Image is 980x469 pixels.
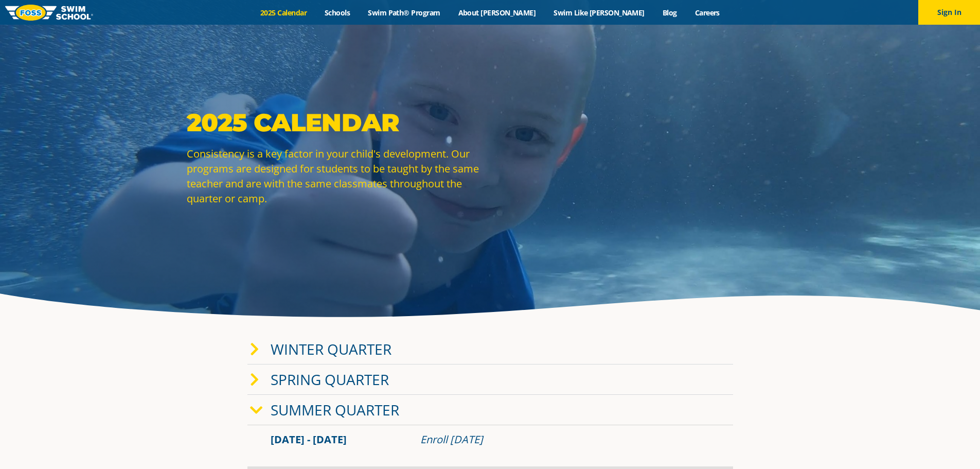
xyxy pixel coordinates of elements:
a: Summer Quarter [271,400,399,420]
a: Winter Quarter [271,339,391,359]
p: Consistency is a key factor in your child's development. Our programs are designed for students t... [187,146,485,206]
a: 2025 Calendar [252,8,316,18]
a: Swim Like [PERSON_NAME] [545,8,654,18]
strong: 2025 Calendar [187,108,399,137]
a: Careers [686,8,728,18]
a: Schools [316,8,359,18]
div: Enroll [DATE] [420,432,710,447]
a: About [PERSON_NAME] [449,8,545,18]
span: [DATE] - [DATE] [271,432,347,446]
a: Blog [653,8,686,18]
a: Spring Quarter [271,370,389,389]
img: FOSS Swim School Logo [5,5,93,21]
a: Swim Path® Program [359,8,449,18]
